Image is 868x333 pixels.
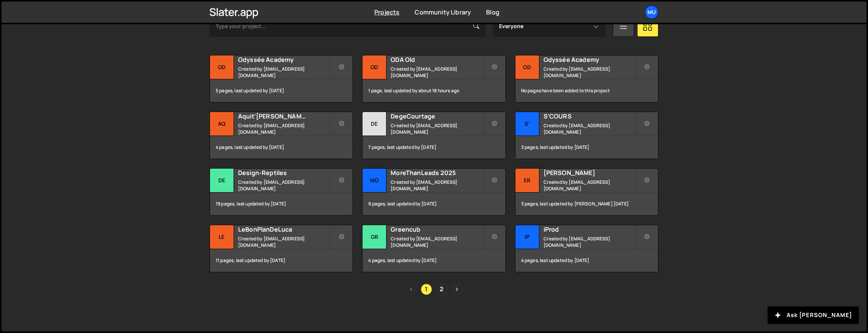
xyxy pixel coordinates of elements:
[210,112,353,159] a: Aq Aquit'[PERSON_NAME] Created by [EMAIL_ADDRESS][DOMAIN_NAME] 4 pages, last updated by [DATE]
[210,168,353,216] a: De Design-Reptiles Created by [EMAIL_ADDRESS][DOMAIN_NAME] 19 pages, last updated by [DATE]
[374,8,399,16] a: Projects
[544,55,635,64] h2: Odyssée Academy
[210,16,485,37] input: Type your project...
[362,225,506,272] a: Gr Greencub Created by [EMAIL_ADDRESS][DOMAIN_NAME] 4 pages, last updated by [DATE]
[515,249,658,272] div: 4 pages, last updated by [DATE]
[515,169,539,193] div: Er
[544,122,635,135] small: Created by [EMAIL_ADDRESS][DOMAIN_NAME]
[210,136,353,159] div: 4 pages, last updated by [DATE]
[210,225,353,272] a: Le LeBonPlanDeLuca Created by [EMAIL_ADDRESS][DOMAIN_NAME] 11 pages, last updated by [DATE]
[210,169,234,193] div: De
[415,8,471,16] a: Community Library
[544,225,635,234] h2: iProd
[238,112,330,120] h2: Aquit'[PERSON_NAME]
[238,66,330,79] small: Created by [EMAIL_ADDRESS][DOMAIN_NAME]
[515,112,539,136] div: S'
[362,112,506,159] a: De DegeCourtage Created by [EMAIL_ADDRESS][DOMAIN_NAME] 7 pages, last updated by [DATE]
[362,169,386,193] div: Mo
[210,284,658,295] div: Pagination
[238,225,330,234] h2: LeBonPlanDeLuca
[362,168,506,216] a: Mo MoreThanLeads 2025 Created by [EMAIL_ADDRESS][DOMAIN_NAME] 9 pages, last updated by [DATE]
[238,235,330,248] small: Created by [EMAIL_ADDRESS][DOMAIN_NAME]
[515,79,658,102] div: No pages have been added to this project
[515,112,658,159] a: S' S'COURS Created by [EMAIL_ADDRESS][DOMAIN_NAME] 3 pages, last updated by [DATE]
[544,112,635,120] h2: S'COURS
[391,112,482,120] h2: DegeCourtage
[391,55,482,64] h2: ODA Old
[362,249,505,272] div: 4 pages, last updated by [DATE]
[544,169,635,177] h2: [PERSON_NAME]
[362,136,505,159] div: 7 pages, last updated by [DATE]
[210,249,353,272] div: 11 pages, last updated by [DATE]
[391,122,482,135] small: Created by [EMAIL_ADDRESS][DOMAIN_NAME]
[544,66,635,79] small: Created by [EMAIL_ADDRESS][DOMAIN_NAME]
[451,284,463,295] a: Next page
[362,193,505,215] div: 9 pages, last updated by [DATE]
[391,169,482,177] h2: MoreThanLeads 2025
[486,8,499,16] a: Blog
[210,193,353,215] div: 19 pages, last updated by [DATE]
[391,235,482,248] small: Created by [EMAIL_ADDRESS][DOMAIN_NAME]
[645,5,658,19] a: Mu
[210,225,234,249] div: Le
[544,235,635,248] small: Created by [EMAIL_ADDRESS][DOMAIN_NAME]
[238,169,330,177] h2: Design-Reptiles
[362,55,386,79] div: OD
[238,179,330,192] small: Created by [EMAIL_ADDRESS][DOMAIN_NAME]
[362,112,386,136] div: De
[362,79,505,102] div: 1 page, last updated by about 18 hours ago
[515,136,658,159] div: 3 pages, last updated by [DATE]
[515,193,658,215] div: 3 pages, last updated by [PERSON_NAME] [DATE]
[238,122,330,135] small: Created by [EMAIL_ADDRESS][DOMAIN_NAME]
[238,55,330,64] h2: Odyssée Academy
[210,112,234,136] div: Aq
[515,55,658,103] a: Od Odyssée Academy Created by [EMAIL_ADDRESS][DOMAIN_NAME] No pages have been added to this project
[515,225,658,272] a: iP iProd Created by [EMAIL_ADDRESS][DOMAIN_NAME] 4 pages, last updated by [DATE]
[391,66,482,79] small: Created by [EMAIL_ADDRESS][DOMAIN_NAME]
[515,225,539,249] div: iP
[210,55,234,79] div: Od
[515,55,539,79] div: Od
[544,179,635,192] small: Created by [EMAIL_ADDRESS][DOMAIN_NAME]
[391,225,482,234] h2: Greencub
[768,306,859,324] button: Ask [PERSON_NAME]
[515,168,658,216] a: Er [PERSON_NAME] Created by [EMAIL_ADDRESS][DOMAIN_NAME] 3 pages, last updated by [PERSON_NAME] [...
[210,55,353,103] a: Od Odyssée Academy Created by [EMAIL_ADDRESS][DOMAIN_NAME] 5 pages, last updated by [DATE]
[362,55,506,103] a: OD ODA Old Created by [EMAIL_ADDRESS][DOMAIN_NAME] 1 page, last updated by about 18 hours ago
[436,284,447,295] a: Page 2
[362,225,386,249] div: Gr
[391,179,482,192] small: Created by [EMAIL_ADDRESS][DOMAIN_NAME]
[210,79,353,102] div: 5 pages, last updated by [DATE]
